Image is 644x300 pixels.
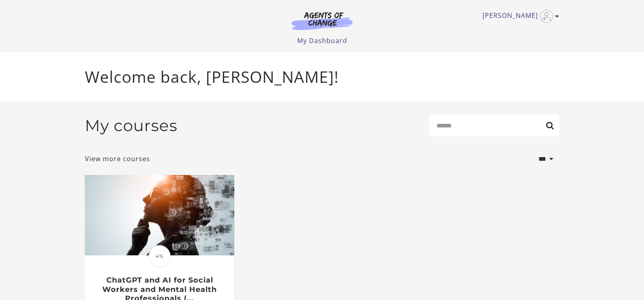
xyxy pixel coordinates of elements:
a: Toggle menu [482,10,555,23]
span: 4% [149,245,171,267]
h2: My courses [85,116,177,135]
p: Welcome back, [PERSON_NAME]! [85,65,559,89]
img: Agents of Change Logo [283,11,361,30]
a: My Dashboard [297,36,347,45]
a: View more courses [85,154,150,164]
